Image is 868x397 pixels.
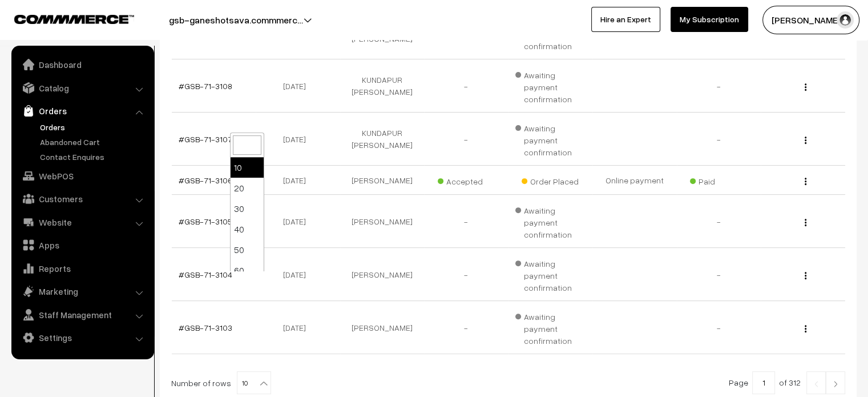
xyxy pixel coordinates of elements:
span: Awaiting payment confirmation [515,202,586,240]
td: [PERSON_NAME] [340,166,425,195]
td: - [424,301,508,354]
td: [PERSON_NAME] [340,301,425,354]
a: COMMMERCE [14,11,114,25]
img: Menu [805,137,806,144]
span: Number of rows [171,377,231,389]
button: [PERSON_NAME] [762,6,859,34]
img: COMMMERCE [14,15,134,23]
span: Awaiting payment confirmation [515,119,586,158]
a: #GSB-71-3104 [179,270,232,279]
a: #GSB-71-3105 [179,216,232,226]
span: of 312 [779,378,801,387]
a: Website [14,212,150,232]
td: [DATE] [256,248,340,301]
a: Settings [14,327,150,348]
td: - [424,248,508,301]
img: Left [811,380,821,387]
td: KUNDAPUR [PERSON_NAME] [340,113,425,166]
img: Menu [805,83,806,91]
td: [PERSON_NAME] [340,248,425,301]
span: Order Placed [522,173,579,187]
img: user [837,11,854,29]
td: - [424,59,508,113]
td: KUNDAPUR [PERSON_NAME] [340,59,425,113]
a: Orders [14,101,150,121]
td: - [677,59,761,113]
a: #GSB-71-3108 [179,81,232,91]
td: - [677,195,761,248]
a: Orders [37,121,150,133]
img: Menu [805,178,806,185]
a: Staff Management [14,304,150,325]
li: 50 [231,239,264,260]
img: Menu [805,325,806,332]
li: 30 [231,198,264,219]
span: Awaiting payment confirmation [515,66,586,105]
button: gsb-ganeshotsava.commmerc… [129,6,343,34]
a: Abandoned Cart [37,136,150,148]
span: Paid [690,173,747,187]
td: [DATE] [256,301,340,354]
img: Menu [805,219,806,226]
a: Dashboard [14,54,150,75]
span: 10 [237,372,271,395]
td: - [424,195,508,248]
a: Reports [14,258,150,279]
a: Catalog [14,78,150,98]
td: - [677,301,761,354]
a: Marketing [14,281,150,302]
span: 10 [237,371,271,394]
td: [DATE] [256,195,340,248]
li: 20 [231,178,264,198]
img: Right [830,380,841,387]
td: - [677,113,761,166]
li: 40 [231,219,264,239]
img: Menu [805,272,806,279]
td: - [424,113,508,166]
a: Customers [14,189,150,209]
span: Page [729,378,748,387]
span: Awaiting payment confirmation [515,308,586,347]
td: [PERSON_NAME] [340,195,425,248]
td: - [677,248,761,301]
td: [DATE] [256,166,340,195]
a: Hire an Expert [591,7,660,32]
a: My Subscription [671,7,748,32]
li: 60 [231,260,264,280]
a: #GSB-71-3107 [179,134,232,144]
span: Accepted [438,173,495,187]
a: WebPOS [14,166,150,186]
a: #GSB-71-3106 [179,175,232,185]
td: Online payment [592,166,677,195]
span: Awaiting payment confirmation [515,255,586,294]
li: 10 [231,157,264,178]
a: Apps [14,235,150,255]
a: Contact Enquires [37,151,150,163]
td: [DATE] [256,59,340,113]
a: #GSB-71-3103 [179,323,232,332]
td: [DATE] [256,113,340,166]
